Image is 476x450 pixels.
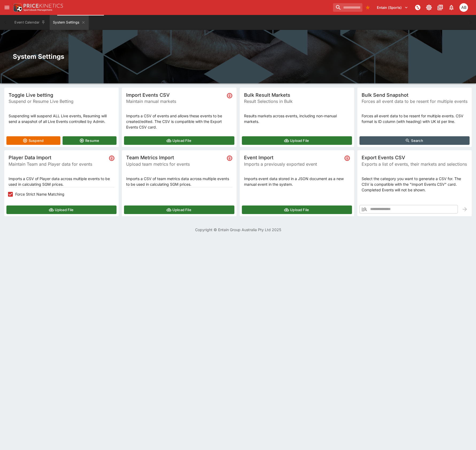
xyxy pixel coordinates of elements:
button: Notifications [447,3,456,12]
button: Upload File [124,205,234,214]
p: Forces all event data to be resent for multiple events. CSV format is ID column (with heading) wi... [362,113,467,124]
p: Suspending will suspend ALL Live events, Resuming will send a snapshot of all Live Events control... [9,113,114,124]
button: NOT Connected to PK [413,3,423,12]
button: Toggle light/dark mode [424,3,434,12]
p: Imports a CSV of events and allows these events to be created/edited. The CSV is compatible with ... [126,113,232,130]
button: Resume [63,136,117,145]
span: Bulk Result Markets [244,92,350,98]
span: Maintain manual markets [126,98,225,104]
span: Upload team metrics for events [126,161,225,167]
span: Suspend or Resume Live Betting [9,98,114,104]
button: Select Tenant [374,3,411,12]
img: Sportsbook Management [24,9,52,11]
button: Alex Bothe [458,2,470,13]
button: Search [359,136,470,145]
p: Imports event data stored in a JSON document as a new manual event in the system. [244,176,350,187]
span: Team Metrics Import [126,154,225,161]
button: Event Calendar [11,15,49,30]
img: PriceKinetics [24,4,63,8]
div: Alex Bothe [459,3,468,12]
button: Documentation [435,3,445,12]
span: Imports a previously exported event [244,161,342,167]
span: Result Selections in Bulk [244,98,350,104]
span: Toggle Live betting [9,92,114,98]
button: Suspend [6,136,60,145]
span: Import Events CSV [126,92,225,98]
button: Bookmarks [363,3,372,12]
button: open drawer [2,3,12,12]
span: Player Data Import [9,154,107,161]
img: PriceKinetics Logo [12,2,22,13]
span: Exports a list of events, their markets and selections [362,161,467,167]
span: Forces all event data to be resent for multiple events [362,98,467,104]
span: Export Events CSV [362,154,467,161]
input: search [333,3,362,12]
span: Bulk Send Snapshot [362,92,467,98]
span: Maintain Team and Player data for events [9,161,107,167]
p: Imports a CSV of Player data across multiple events to be used in calculating SGM prices. [9,176,114,187]
span: Event Import [244,154,342,161]
p: Select the category you want to generate a CSV for. The CSV is compatible with the "Import Events... [362,176,467,193]
button: Upload File [124,136,234,145]
button: Upload File [242,205,352,214]
button: Upload File [6,205,117,214]
p: Results markets across events, including non-manual markets. [244,113,350,124]
h2: System Settings [13,52,463,61]
span: Force Strict Name Matching [15,191,64,197]
button: Upload File [242,136,352,145]
button: System Settings [50,15,88,30]
p: Imports a CSV of team metrics data across multiple events to be used in calculating SGM prices. [126,176,232,187]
